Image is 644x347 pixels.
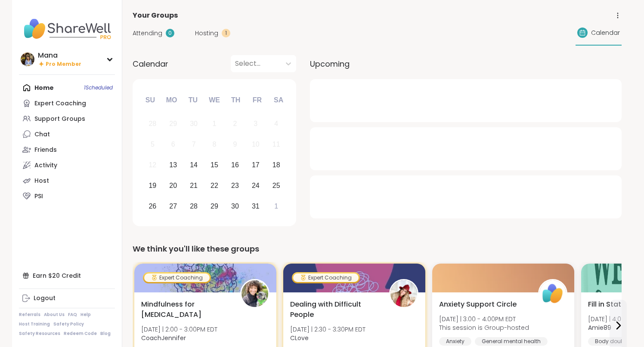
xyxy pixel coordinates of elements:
[205,156,224,175] div: Choose Wednesday, October 15th, 2025
[290,334,309,342] b: CLove
[226,197,245,215] div: Choose Thursday, October 30th, 2025
[143,135,162,154] div: Not available Sunday, October 5th, 2025
[439,315,529,323] span: [DATE] | 3:00 - 4:00PM EDT
[185,115,203,133] div: Not available Tuesday, September 30th, 2025
[213,118,217,129] div: 1
[143,197,162,215] div: Choose Sunday, October 26th, 2025
[19,173,115,188] a: Host
[190,118,198,129] div: 30
[195,29,218,38] span: Hosting
[44,312,65,318] a: About Us
[439,299,517,310] span: Anxiety Support Circle
[34,177,49,185] div: Host
[588,299,642,310] span: Fill in Station 🚉
[190,180,198,191] div: 21
[252,138,260,150] div: 10
[226,135,245,154] div: Not available Thursday, October 9th, 2025
[390,280,417,307] img: CLove
[222,29,230,37] div: 1
[290,299,380,320] span: Dealing with Difficult People
[475,337,548,346] div: General mental health
[267,176,285,195] div: Choose Saturday, October 25th, 2025
[267,197,285,215] div: Choose Saturday, November 1st, 2025
[68,312,77,318] a: FAQ
[19,111,115,126] a: Support Groups
[164,176,183,195] div: Choose Monday, October 20th, 2025
[290,325,365,334] span: [DATE] | 2:30 - 3:30PM EDT
[246,156,265,175] div: Choose Friday, October 17th, 2025
[149,159,156,171] div: 12
[133,243,622,255] div: We think you'll like these groups
[185,176,203,195] div: Choose Tuesday, October 21st, 2025
[169,118,177,129] div: 29
[34,115,85,123] div: Support Groups
[151,138,155,150] div: 5
[246,115,265,133] div: Not available Friday, October 3rd, 2025
[19,188,115,204] a: PSI
[133,58,168,70] span: Calendar
[143,176,162,195] div: Choose Sunday, October 19th, 2025
[133,29,162,38] span: Attending
[252,180,260,191] div: 24
[141,325,217,334] span: [DATE] | 2:00 - 3:00PM EDT
[213,138,217,150] div: 8
[19,312,40,318] a: Referrals
[190,159,198,171] div: 14
[267,135,285,154] div: Not available Saturday, October 11th, 2025
[34,192,43,201] div: PSI
[205,91,224,110] div: We
[293,273,359,282] div: Expert Coaching
[269,91,288,110] div: Sa
[233,118,237,129] div: 2
[166,29,174,37] div: 0
[19,14,115,44] img: ShareWell Nav Logo
[133,10,178,21] span: Your Groups
[231,159,239,171] div: 16
[588,323,611,332] b: Amie89
[226,156,245,175] div: Choose Thursday, October 16th, 2025
[267,115,285,133] div: Not available Saturday, October 4th, 2025
[205,176,224,195] div: Choose Wednesday, October 22nd, 2025
[205,115,224,133] div: Not available Wednesday, October 1st, 2025
[19,126,115,142] a: Chat
[171,138,175,150] div: 6
[272,180,280,191] div: 25
[141,334,186,342] b: CoachJennifer
[149,118,156,129] div: 28
[439,337,471,346] div: Anxiety
[169,200,177,212] div: 27
[439,323,529,332] span: This session is Group-hosted
[183,91,202,110] div: Tu
[192,138,196,150] div: 7
[53,321,84,327] a: Safety Policy
[19,291,115,306] a: Logout
[248,91,266,110] div: Fr
[19,142,115,157] a: Friends
[310,58,350,70] span: Upcoming
[231,180,239,191] div: 23
[205,135,224,154] div: Not available Wednesday, October 8th, 2025
[226,115,245,133] div: Not available Thursday, October 2nd, 2025
[233,138,237,150] div: 9
[34,294,56,303] div: Logout
[272,138,280,150] div: 11
[164,135,183,154] div: Not available Monday, October 6th, 2025
[211,159,218,171] div: 15
[588,337,641,346] div: Body doubling
[144,273,210,282] div: Expert Coaching
[38,51,81,60] div: Mana
[591,28,620,37] span: Calendar
[149,200,156,212] div: 26
[149,180,156,191] div: 19
[142,114,286,216] div: month 2025-10
[19,268,115,283] div: Earn $20 Credit
[19,321,50,327] a: Host Training
[34,146,57,154] div: Friends
[226,176,245,195] div: Choose Thursday, October 23rd, 2025
[169,159,177,171] div: 13
[252,200,260,212] div: 31
[226,91,245,110] div: Th
[19,95,115,111] a: Expert Coaching
[246,135,265,154] div: Not available Friday, October 10th, 2025
[254,118,257,129] div: 3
